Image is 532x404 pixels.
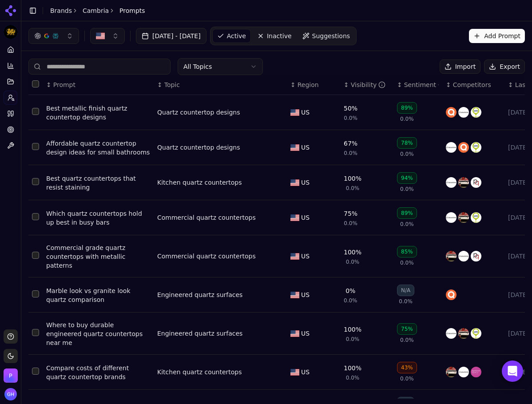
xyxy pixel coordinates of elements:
a: Inactive [253,29,296,43]
div: 75% [344,209,357,218]
img: caesarstone [446,212,457,223]
img: pentalquartz [471,251,481,261]
img: Perrill [4,368,18,383]
img: silestone [458,212,469,223]
div: Best quartz countertops that resist staining [46,174,150,192]
span: Competitors [453,80,491,89]
a: Brands [50,7,72,14]
a: Engineered quartz surfaces [157,329,242,338]
img: Cambria [4,25,18,39]
span: 0.0% [400,221,414,228]
button: Select row 6 [32,290,39,297]
a: Marble look vs granite look quartz comparison [46,286,150,304]
span: Active [227,32,246,40]
div: 89% [397,102,417,114]
div: N/A [397,285,414,296]
span: Inactive [267,32,292,40]
span: 0.0% [400,375,414,382]
button: Select row 2 [32,143,39,150]
span: Topic [164,80,180,89]
div: 94% [397,172,417,184]
div: 67% [344,139,357,148]
button: Select row 3 [32,178,39,185]
img: US flag [290,330,299,337]
span: 0.0% [400,337,414,344]
img: silestone [446,367,457,377]
a: Compare costs of different quartz countertop brands [46,364,150,381]
div: Visibility [351,80,386,89]
th: Region [287,75,340,95]
img: caesarstone [458,107,469,118]
span: 0.0% [344,150,357,157]
div: 100% [344,174,361,183]
div: 100% [344,364,361,372]
a: Cambria [83,6,109,15]
button: Import [440,59,480,74]
img: US flag [290,292,299,298]
span: Suggestions [312,32,350,40]
div: 75% [397,323,417,335]
a: Kitchen quartz countertops [157,178,242,187]
span: 0.0% [400,259,414,266]
div: Sentiment [404,80,439,89]
th: brandMentionRate [340,75,393,95]
a: Kitchen quartz countertops [157,368,242,376]
img: silestone [458,328,469,339]
button: Open organization switcher [4,368,18,383]
button: Select row 5 [32,252,39,259]
a: Affordable quartz countertop design ideas for small bathrooms [46,139,150,157]
img: Grace Hallen [4,388,17,400]
div: ↕Sentiment [397,80,439,89]
th: Competitors [442,75,504,95]
button: Select row 8 [32,368,39,375]
img: US flag [290,109,299,116]
a: Commercial quartz countertops [157,252,256,261]
div: 100% [344,325,361,334]
span: 0.0% [346,336,360,343]
a: Quartz countertop designs [157,108,240,117]
a: Which quartz countertops hold up best in busy bars [46,209,150,227]
nav: breadcrumb [50,6,145,15]
div: Commercial quartz countertops [157,213,256,222]
span: 0.0% [400,151,414,158]
span: 0.0% [346,374,360,381]
img: msi [471,328,481,339]
div: Best metallic finish quartz countertop designs [46,104,150,122]
span: 0.0% [400,186,414,193]
img: caesarstone [458,251,469,261]
img: US flag [290,214,299,221]
span: US [301,368,310,376]
span: US [301,143,310,152]
div: 0% [345,286,355,295]
span: 0.0% [344,297,357,304]
img: hanstone [471,367,481,377]
span: US [301,213,310,222]
span: 0.0% [399,298,413,305]
img: US flag [290,253,299,260]
div: ↕Competitors [446,80,501,89]
th: Prompt [43,75,154,95]
button: Select row 4 [32,213,39,220]
span: US [301,108,310,117]
img: quartz [458,142,469,153]
div: Quartz countertop designs [157,143,240,152]
span: US [301,252,310,261]
button: Select row 1 [32,108,39,115]
button: Open user button [4,388,17,400]
span: 0.0% [346,258,360,265]
div: 85% [397,246,417,257]
a: Engineered quartz surfaces [157,290,242,299]
th: sentiment [393,75,442,95]
img: pentalquartz [471,177,481,188]
div: ↕Visibility [344,80,390,89]
span: Prompts [119,6,145,15]
span: 0.0% [344,115,357,122]
img: silestone [458,177,469,188]
div: ↕Region [290,80,337,89]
